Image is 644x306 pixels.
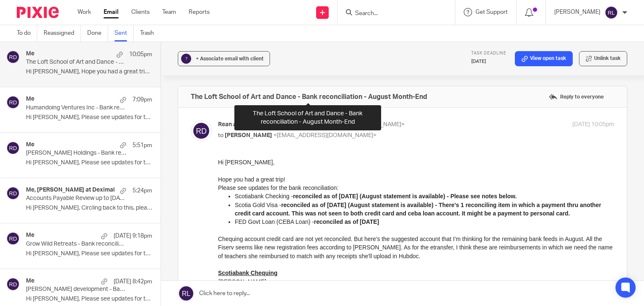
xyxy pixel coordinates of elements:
[605,6,618,19] img: svg%3E
[26,232,34,239] h4: Me
[26,96,34,103] h4: Me
[132,141,152,150] p: 5:51pm
[554,8,600,16] p: [PERSON_NAME]
[218,132,223,138] span: to
[131,8,150,16] a: Clients
[191,93,427,101] h4: The Loft School of Art and Dance - Bank reconciliation - August Month-End
[57,282,121,289] em: Dues and Subscription
[26,50,34,57] h4: Me
[6,96,20,109] img: svg%3E
[475,9,508,15] span: Get Support
[132,96,152,104] p: 7:09pm
[17,25,37,41] a: To do
[547,91,606,103] label: Reply to everyone
[26,241,127,248] p: Grow Wild Retreats - Bank reconciliation - August Month-End
[26,150,127,157] p: [PERSON_NAME] Holdings - Bank reconciliation - August Month-End
[26,195,127,202] p: Accounts Payable Review up to [DATE] - 1373108 B.C. Ltd. ([PERSON_NAME])
[26,205,152,212] p: Hi [PERSON_NAME], Circling back to this, please...
[26,187,115,194] h4: Me, [PERSON_NAME] at Deximal
[572,120,614,129] p: [DATE] 10:05pm
[66,137,131,144] em: Uncategorized expense
[122,231,205,238] em: Jackrabbit Payments Clearing
[579,51,627,66] button: Unlink task
[140,25,160,41] a: Trash
[191,120,212,141] img: svg%3E
[301,122,405,127] span: <[EMAIL_ADDRESS][DOMAIN_NAME]>
[26,114,152,121] p: Hi [PERSON_NAME], Please see updates for the bank...
[61,291,124,298] em: Dues and Subscription
[26,141,34,148] h4: Me
[26,59,127,66] p: The Loft School of Art and Dance - Bank reconciliation - August Month-End
[515,51,573,66] a: View open task
[26,296,152,303] p: Hi [PERSON_NAME], Please see updates for the bank...
[6,141,20,155] img: svg%3E
[75,35,299,41] strong: reconciled as of [DATE] (August statement is available) - Please see notes below.
[66,129,131,135] em: Uncategorized expense
[17,44,383,59] strong: reconciled as of [DATE] (August statement is available) - There's 1 reconciling item in which a p...
[44,25,81,41] a: Reassigned
[17,60,396,68] p: FED Govt Loan (CEBA Loan) -
[196,56,264,61] span: + Associate email with client
[26,104,127,112] p: Humandoing Ventures Inc - Bank reconciliation - August Month-End
[84,223,167,229] em: Jackrabbit Payments Clearing
[225,132,272,138] span: [PERSON_NAME]
[189,8,210,16] a: Reports
[78,8,91,16] a: Work
[114,232,152,240] p: [DATE] 9:18pm
[129,50,152,59] p: 10:05pm
[96,60,161,67] strong: reconciled as of [DATE]
[109,189,192,195] em: Jackrabbit Payments Clearing
[354,10,430,18] input: Search
[17,7,59,18] img: Pixie
[6,277,20,291] img: svg%3E
[66,171,131,178] em: Uncategorized expense
[181,54,191,64] div: ?
[132,187,152,195] p: 5:24pm
[178,51,270,66] button: ? + Associate email with client
[26,277,34,285] h4: Me
[26,68,152,75] p: Hi [PERSON_NAME], Hope you had a great trip! Please...
[17,43,396,60] p: Scotia Gold Visa -
[6,232,20,245] img: svg%3E
[87,25,108,41] a: Done
[162,8,176,16] a: Team
[471,51,506,55] span: Task deadline
[218,122,300,127] span: Rean at [GEOGRAPHIC_DATA]
[26,286,127,293] p: [PERSON_NAME] development - Bank reconciliation - August Month-End
[471,58,506,65] p: [DATE]
[66,154,131,161] em: Uncategorized expense
[6,187,20,200] img: svg%3E
[57,299,121,306] em: Dues and Subscription
[57,146,81,153] em: Gas/Fuel
[162,240,245,246] em: Jackrabbit Payments Clearing
[6,50,20,64] img: svg%3E
[104,8,119,16] a: Email
[17,34,396,42] p: Scotiabank Checking -
[114,277,152,286] p: [DATE] 8:42pm
[162,214,245,221] em: Jackrabbit Payments Clearing
[26,159,152,166] p: Hi [PERSON_NAME], Please see updates for the bank...
[66,163,130,170] em: Summer Cam Supplies
[106,180,189,187] em: Jackrabbit Payments Clearing
[273,132,377,138] span: <[EMAIL_ADDRESS][DOMAIN_NAME]>
[26,250,152,257] p: Hi [PERSON_NAME], Please see updates for the bank...
[114,25,134,41] a: Sent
